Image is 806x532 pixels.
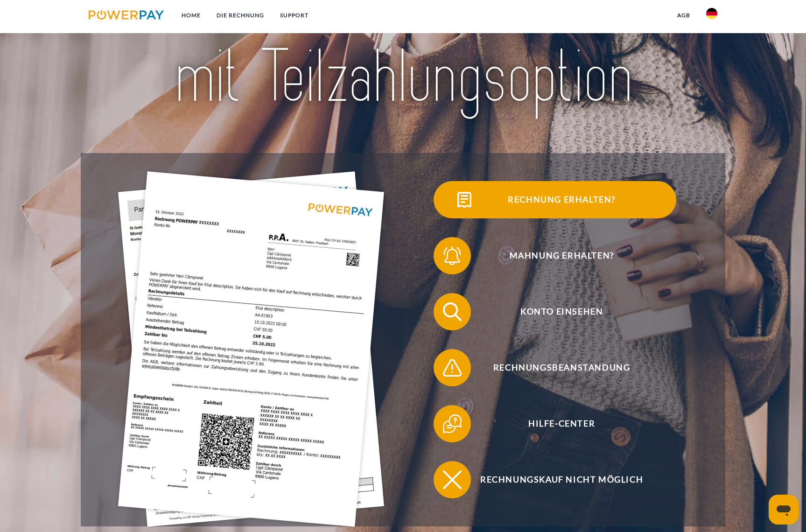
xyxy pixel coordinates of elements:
a: SUPPORT [272,7,316,24]
button: Hilfe-Center [434,405,676,442]
img: qb_search.svg [441,300,464,323]
button: Rechnungsbeanstandung [434,349,676,386]
a: DIE RECHNUNG [209,7,272,24]
button: Mahnung erhalten? [434,237,676,274]
a: Home [174,7,209,24]
iframe: Schaltfläche zum Öffnen des Messaging-Fensters [769,495,799,525]
span: Rechnungskauf nicht möglich [447,461,676,498]
img: qb_help.svg [441,412,464,435]
button: Rechnungskauf nicht möglich [434,461,676,498]
img: logo-powerpay.svg [89,10,164,20]
img: qb_close.svg [441,468,464,491]
button: Konto einsehen [434,293,676,330]
button: Rechnung erhalten? [434,181,676,218]
img: qb_bill.svg [453,188,476,211]
span: Mahnung erhalten? [447,237,676,274]
span: Hilfe-Center [447,405,676,442]
span: Rechnungsbeanstandung [447,349,676,386]
img: de [706,8,717,19]
img: single_invoice_powerpay_de.jpg [118,171,384,527]
span: Rechnung erhalten? [447,181,676,218]
img: qb_bell.svg [441,244,464,267]
a: agb [669,7,698,24]
span: Konto einsehen [447,293,676,330]
img: qb_warning.svg [441,356,464,379]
